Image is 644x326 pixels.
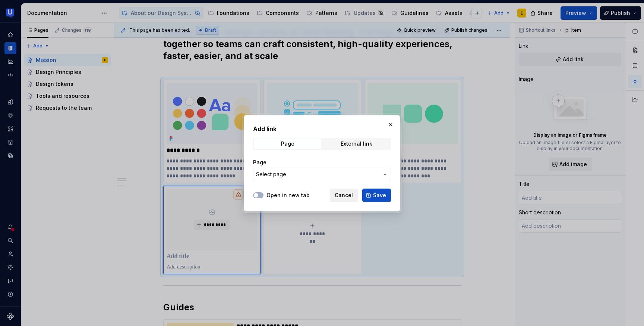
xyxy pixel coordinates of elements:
[330,189,358,202] button: Cancel
[281,141,294,147] div: Page
[373,192,386,199] span: Save
[341,141,372,147] div: External link
[266,192,310,199] label: Open in new tab
[362,189,391,202] button: Save
[253,168,391,181] button: Select page
[256,171,286,178] span: Select page
[253,159,266,166] label: Page
[335,192,353,199] span: Cancel
[253,124,391,133] h2: Add link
